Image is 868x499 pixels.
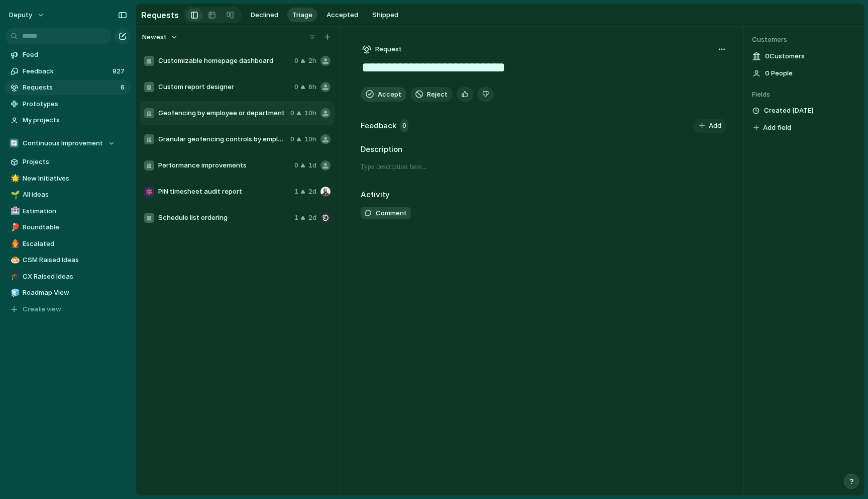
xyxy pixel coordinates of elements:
[121,82,127,93] span: 6
[294,213,298,223] span: 1
[5,136,131,151] button: 🔄Continuous Improvement
[294,82,298,92] span: 0
[5,253,131,268] a: 🍮CSM Raised Ideas
[290,134,294,144] span: 0
[23,50,127,60] span: Feed
[304,134,316,144] span: 10h
[367,8,403,23] button: Shipped
[709,121,721,131] span: Add
[11,205,18,217] div: 🏥
[11,222,18,233] div: 🏓
[141,31,179,44] button: Newest
[9,222,19,232] button: 🏓
[693,119,727,133] button: Add
[308,56,316,66] span: 2h
[23,138,103,148] span: Continuous Improvement
[5,171,131,186] a: 🌟New Initiatives
[11,189,18,201] div: 🌱
[9,138,19,148] div: 🔄
[5,187,131,202] a: 🌱All ideas
[158,160,290,171] span: Performance improvements
[113,66,127,76] span: 927
[765,68,793,78] span: 0 People
[11,238,18,249] div: 👨‍🚒
[23,255,127,265] span: CSM Raised Ideas
[158,134,286,144] span: Granular geofencing controls by employee or department
[5,47,131,62] a: Feed
[23,272,127,282] span: CX Raised Ideas
[321,8,363,23] button: Accepted
[292,10,312,20] span: Triage
[378,90,401,100] span: Accept
[361,207,411,220] button: Comment
[752,121,793,134] button: Add field
[158,56,290,66] span: Customizable homepage dashboard
[11,255,18,266] div: 🍮
[23,157,127,167] span: Projects
[764,106,813,116] span: Created [DATE]
[251,10,278,20] span: Declined
[23,82,118,93] span: Requests
[427,90,448,100] span: Reject
[361,87,406,102] button: Accept
[308,213,316,223] span: 2d
[158,213,290,223] span: Schedule list ordering
[752,35,856,45] span: Customers
[5,269,131,284] a: 🎓CX Raised Ideas
[308,187,316,197] span: 2d
[304,108,316,118] span: 10h
[23,239,127,249] span: Escalated
[361,120,396,132] h2: Feedback
[376,208,407,218] span: Comment
[11,271,18,282] div: 🎓
[327,10,358,20] span: Accepted
[11,287,18,299] div: 🧊
[5,7,50,23] button: deputy
[23,288,127,298] span: Roadmap View
[763,123,791,133] span: Add field
[141,9,179,21] h2: Requests
[5,97,131,112] a: Prototypes
[158,187,290,197] span: PIN timesheet audit report
[5,80,131,95] a: Requests6
[294,187,298,197] span: 1
[9,190,19,200] button: 🌱
[142,32,167,42] span: Newest
[752,90,856,100] span: Fields
[361,43,403,56] button: Request
[23,304,61,314] span: Create view
[308,160,316,171] span: 1d
[5,285,131,300] a: 🧊Roadmap View
[361,189,390,201] h2: Activity
[9,272,19,282] button: 🎓
[11,173,18,184] div: 🌟
[158,82,290,92] span: Custom report designer
[23,66,110,76] span: Feedback
[5,113,131,128] a: My projects
[23,99,127,109] span: Prototypes
[158,108,286,118] span: Geofencing by employee or department
[410,87,453,102] button: Reject
[9,239,19,249] button: 👨‍🚒
[9,255,19,265] button: 🍮
[9,10,32,20] span: deputy
[765,51,805,61] span: 0 Customer s
[5,220,131,235] a: 🏓Roundtable
[5,64,131,79] a: Feedback927
[294,56,298,66] span: 0
[5,204,131,219] a: 🏥Estimation
[5,236,131,252] a: 👨‍🚒Escalated
[9,174,19,184] button: 🌟
[9,206,19,216] button: 🏥
[23,222,127,232] span: Roundtable
[23,174,127,184] span: New Initiatives
[5,302,131,317] button: Create view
